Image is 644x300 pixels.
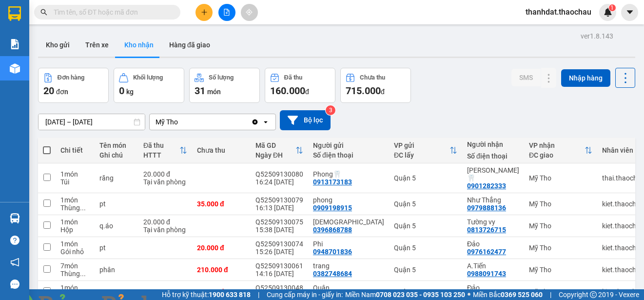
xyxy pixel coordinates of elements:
img: solution-icon [10,39,20,49]
div: Thùng vừa [60,270,90,278]
div: Mỹ Tho [529,244,592,252]
div: 14:16 [DATE] [255,270,303,278]
div: 1 món [60,284,90,292]
div: Quận 5 [394,222,457,230]
div: ĐC giao [529,151,585,159]
span: | [258,289,259,300]
th: Toggle SortBy [138,138,192,163]
div: 1 món [60,170,90,178]
div: Tên món [99,141,134,149]
div: Quận 5 [394,174,457,182]
div: 1 món [60,240,90,248]
button: Kho gửi [38,33,78,57]
sup: 1 [609,4,616,11]
div: 7 món [60,262,90,270]
button: caret-down [621,4,638,21]
button: Kho nhận [117,33,161,57]
span: 31 [195,85,205,97]
div: Như Thắng [467,196,519,204]
button: Đơn hàng20đơn [38,68,109,103]
input: Select a date range. [39,114,145,130]
span: Hỗ trợ kỹ thuật: [162,289,251,300]
div: 0901282333 [467,182,506,190]
svg: open [262,118,270,126]
div: 0909198915 [313,204,352,212]
div: Gói nhỏ [60,248,90,256]
div: q.áo [99,222,134,230]
span: ... [80,204,86,212]
span: notification [10,258,20,267]
div: Thùng vừa [60,204,90,212]
div: răng [99,174,134,182]
div: VP gửi [394,141,449,149]
div: phong [313,196,384,204]
div: trang [313,262,384,270]
span: message [10,280,20,289]
span: 0 [119,85,124,97]
button: Trên xe [78,33,117,57]
div: Chưa thu [197,146,246,154]
div: ĐC lấy [394,151,449,159]
div: 0948701836 [313,248,352,256]
div: Ghi chú [99,151,134,159]
div: Ngày ĐH [255,151,295,159]
div: Q52509130080 [255,170,303,178]
input: Selected Mỹ Tho. [179,117,180,127]
div: Hộp [60,226,90,234]
div: Mã GD [255,141,295,149]
div: Q52509130048 [255,284,303,292]
div: 210.000 đ [197,266,246,274]
div: Phi [313,240,384,248]
div: Đảo [467,284,519,292]
span: ... [80,270,86,278]
span: caret-down [625,8,634,17]
input: Tìm tên, số ĐT hoặc mã đơn [54,7,169,18]
div: 0979888136 [467,204,506,212]
div: 1 món [60,196,90,204]
button: Chưa thu715.000đ [340,68,411,103]
div: Số lượng [209,74,234,81]
span: aim [246,9,253,16]
div: phân [99,266,134,274]
div: 0382748684 [313,270,352,278]
div: Quân [313,284,384,292]
span: plus [201,9,208,16]
strong: 0708 023 035 - 0935 103 250 [376,291,465,299]
div: Q52509130075 [255,218,303,226]
div: 16:24 [DATE] [255,178,303,186]
div: 20.000 đ [143,218,187,226]
div: Đã thu [143,141,179,149]
div: 0988091743 [467,270,506,278]
div: Đã thu [284,74,302,81]
span: search [40,9,47,16]
div: Quận 5 [394,288,457,296]
span: 20 [43,85,54,97]
div: Quận 5 [394,266,457,274]
span: đơn [56,88,68,96]
div: pt [99,244,134,252]
span: thanhdat.thaochau [518,6,599,18]
img: warehouse-icon [10,213,20,223]
div: 0396868788 [313,226,352,234]
div: Mỹ Tho [529,200,592,208]
div: Q52509130074 [255,240,303,248]
button: aim [241,4,258,21]
div: A.Tiến [467,262,519,270]
div: pt [99,200,134,208]
div: Khối lượng [133,74,163,81]
div: 16:13 [DATE] [255,204,303,212]
div: Người gửi [313,141,384,149]
button: Hàng đã giao [161,33,218,57]
strong: 0369 525 060 [501,291,543,299]
strong: 1900 633 818 [209,291,251,299]
div: Quận 5 [394,200,457,208]
span: Miền Nam [345,289,465,300]
div: 0813726715 [467,226,506,234]
div: Người nhận [467,140,519,148]
div: Chi tiết [60,146,90,154]
svg: Clear value [251,118,259,126]
span: 160.000 [270,85,305,97]
div: Mỹ Tho [529,222,592,230]
div: Tại văn phòng [143,226,187,234]
span: kg [126,88,134,96]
